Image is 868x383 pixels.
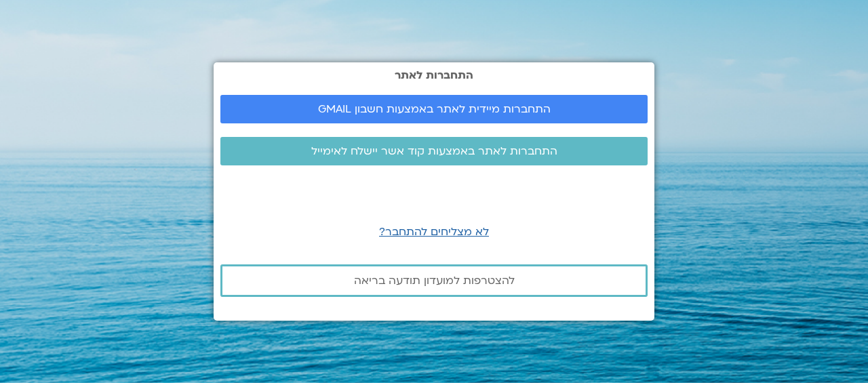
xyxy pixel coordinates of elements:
[354,275,515,287] span: להצטרפות למועדון תודעה בריאה
[220,264,648,297] a: להצטרפות למועדון תודעה בריאה
[220,69,648,81] h2: התחברות לאתר
[311,145,557,157] span: התחברות לאתר באמצעות קוד אשר יישלח לאימייל
[318,103,551,115] span: התחברות מיידית לאתר באמצעות חשבון GMAIL
[220,95,648,123] a: התחברות מיידית לאתר באמצעות חשבון GMAIL
[379,224,489,239] a: לא מצליחים להתחבר?
[220,137,648,165] a: התחברות לאתר באמצעות קוד אשר יישלח לאימייל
